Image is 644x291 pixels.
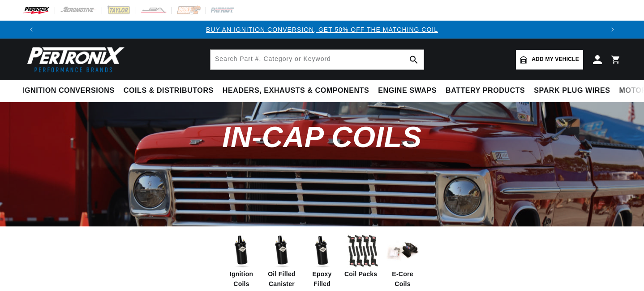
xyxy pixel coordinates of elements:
[22,80,119,101] summary: Ignition Conversions
[516,50,583,69] a: Add my vehicle
[223,233,259,269] img: Ignition Coils
[264,233,300,269] img: Oil Filled Canister Coils
[378,86,437,96] span: Engine Swaps
[441,80,529,101] summary: Battery Products
[119,80,218,101] summary: Coils & Distributors
[404,50,424,69] button: search button
[344,233,380,279] a: Coil Packs Coil Packs
[22,44,125,75] img: Pertronix
[210,50,424,69] input: Search Part #, Category or Keyword
[446,86,525,96] span: Battery Products
[604,21,622,39] button: Translation missing: en.sections.announcements.next_announcement
[532,55,579,64] span: Add my vehicle
[223,233,259,289] a: Ignition Coils Ignition Coils
[218,80,374,101] summary: Headers, Exhausts & Components
[22,86,115,96] span: Ignition Conversions
[374,80,441,101] summary: Engine Swaps
[222,121,421,153] span: In-Cap Coils
[385,233,421,269] img: E-Core Coils
[40,25,604,35] div: Announcement
[223,269,259,289] span: Ignition Coils
[124,86,214,96] span: Coils & Distributors
[22,21,40,39] button: Translation missing: en.sections.announcements.previous_announcement
[40,25,604,35] div: 1 of 3
[206,26,438,33] a: BUY AN IGNITION CONVERSION, GET 50% OFF THE MATCHING COIL
[223,86,369,96] span: Headers, Exhausts & Components
[344,269,377,279] span: Coil Packs
[385,269,421,289] span: E-Core Coils
[344,233,380,269] img: Coil Packs
[529,80,614,101] summary: Spark Plug Wires
[385,233,421,289] a: E-Core Coils E-Core Coils
[534,86,610,96] span: Spark Plug Wires
[304,233,340,269] img: Epoxy Filled Canister Coils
